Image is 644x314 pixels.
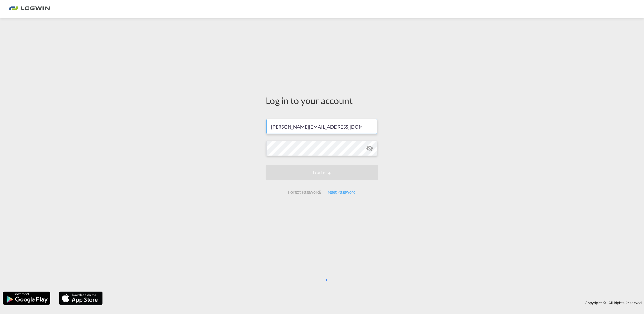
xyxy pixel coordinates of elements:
img: bc73a0e0d8c111efacd525e4c8ad7d32.png [9,2,50,16]
img: google.png [2,291,51,306]
input: Enter email/phone number [266,119,377,134]
img: apple.png [59,291,103,306]
div: Reset Password [324,187,358,198]
div: Log in to your account [266,94,378,107]
div: Copyright © . All Rights Reserved [106,298,644,308]
md-icon: icon-eye-off [366,145,373,152]
div: Forgot Password? [286,187,324,198]
button: LOGIN [266,165,378,180]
